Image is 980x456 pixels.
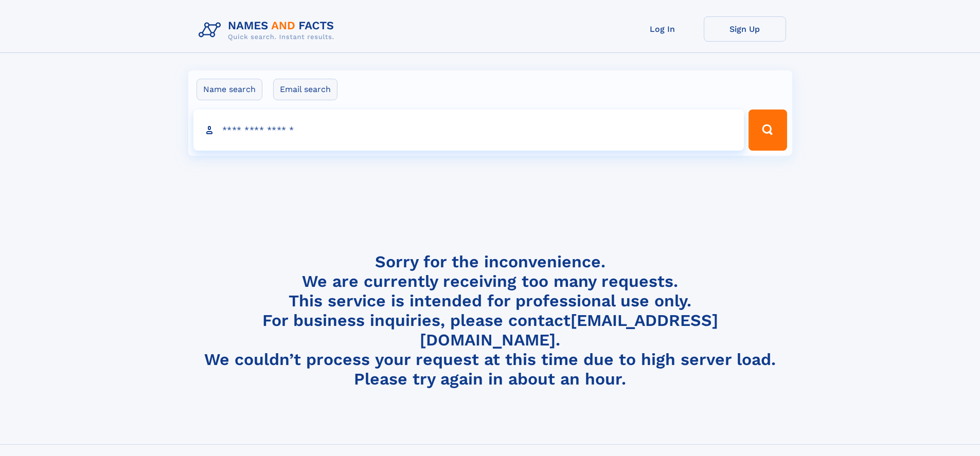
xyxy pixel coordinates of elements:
[420,311,718,350] a: [EMAIL_ADDRESS][DOMAIN_NAME]
[273,79,337,100] label: Email search
[704,16,786,42] a: Sign Up
[749,110,787,151] button: Search Button
[621,16,704,42] a: Log In
[197,79,262,100] label: Name search
[194,16,343,44] img: Logo Names and Facts
[193,110,744,151] input: search input
[194,252,786,389] h4: Sorry for the inconvenience. We are currently receiving too many requests. This service is intend...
